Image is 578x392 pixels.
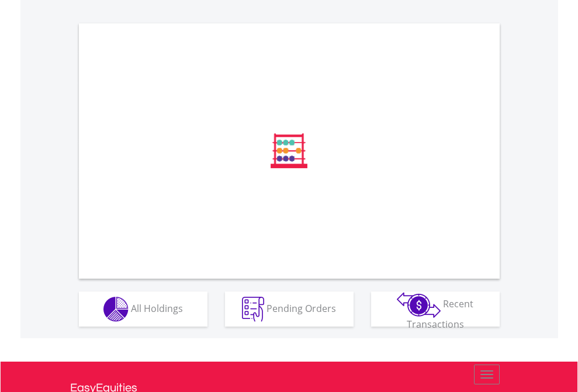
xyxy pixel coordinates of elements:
[242,297,264,322] img: pending_instructions-wht.png
[79,292,207,327] button: All Holdings
[266,301,336,314] span: Pending Orders
[103,297,129,322] img: holdings-wht.png
[131,301,183,314] span: All Holdings
[397,292,441,318] img: transactions-zar-wht.png
[371,292,500,327] button: Recent Transactions
[225,292,354,327] button: Pending Orders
